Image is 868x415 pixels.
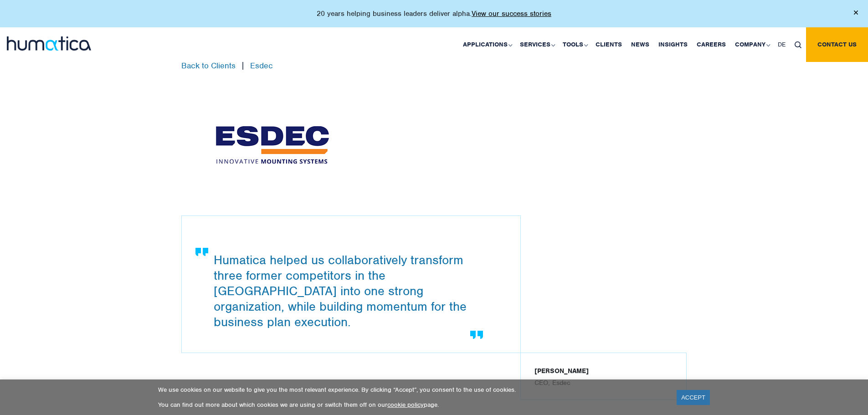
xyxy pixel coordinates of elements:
[627,27,654,62] a: News
[558,27,591,62] a: Tools
[654,27,692,62] a: Insights
[317,9,551,18] p: 20 years helping business leaders deliver alpha.
[534,379,673,387] h6: CEO, Esdec
[515,27,558,62] a: Services
[181,88,364,202] img: eci
[591,27,627,62] a: Clients
[158,401,665,409] p: You can find out more about which cookies we are using or switch them off on our page.
[795,41,801,48] img: search_icon
[730,27,773,62] a: Company
[181,61,236,71] a: Back to Clients
[778,41,786,48] span: DE
[806,27,868,62] a: Contact us
[677,390,710,405] a: ACCEPT
[534,367,673,375] h2: [PERSON_NAME]
[692,27,730,62] a: Careers
[458,27,515,62] a: Applications
[214,252,488,330] p: Humatica helped us collaboratively transform three former competitors in the [GEOGRAPHIC_DATA] in...
[250,61,273,71] a: Esdec
[7,36,91,51] img: logo
[773,27,790,62] a: DE
[158,386,665,394] p: We use cookies on our website to give you the most relevant experience. By clicking “Accept”, you...
[387,401,424,409] a: cookie policy
[472,9,551,18] a: View our success stories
